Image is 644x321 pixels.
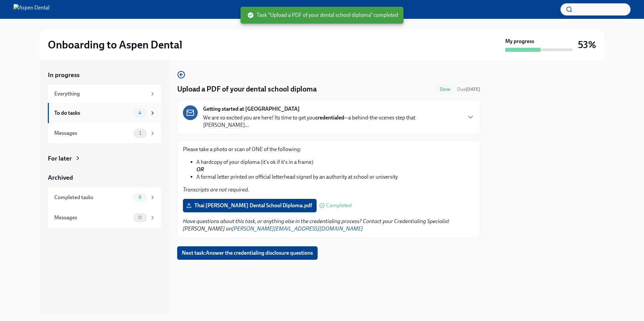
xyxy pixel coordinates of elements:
[48,154,72,163] div: For later
[54,130,131,137] div: Messages
[134,110,146,115] span: 4
[48,38,182,51] h2: Onboarding to Aspen Dental
[183,218,449,232] em: Have questions about this task, or anything else in the credentialing process? Contact your Crede...
[196,158,475,173] li: A hardcopy of your diploma (it's ok if it's in a frame)
[48,208,161,228] a: Messages0
[196,173,475,181] li: A formal letter printed on official letterhead signed by an authority at school or university
[54,109,131,117] div: To do tasks
[48,85,161,103] a: Everything
[183,186,249,193] em: Transcripts are not required.
[48,71,161,79] a: In progress
[48,123,161,143] a: Messages1
[457,86,480,92] span: Due
[48,187,161,208] a: Completed tasks9
[183,146,475,153] p: Please take a photo or scan of ONE of the following:
[315,114,344,121] strong: credentialed
[135,131,145,136] span: 1
[182,250,313,256] span: Next task : Answer the credentialing disclosure questions
[203,105,300,113] strong: Getting started at [GEOGRAPHIC_DATA]
[457,86,480,93] span: September 27th, 2025 10:00
[232,225,363,232] a: [PERSON_NAME][EMAIL_ADDRESS][DOMAIN_NAME]
[183,199,317,212] label: Thai [PERSON_NAME] Dental School Diploma.pdf
[48,173,161,182] a: Archived
[436,87,454,92] span: Done
[177,84,317,94] h4: Upload a PDF of your dental school diploma
[505,38,534,45] strong: My progress
[134,215,146,220] span: 0
[188,202,312,209] span: Thai [PERSON_NAME] Dental School Diploma.pdf
[203,114,461,129] p: We are so excited you are here! Its time to get you —a behind-the-scenes step that [PERSON_NAME]...
[54,90,147,98] div: Everything
[465,86,480,92] strong: [DATE]
[54,194,131,201] div: Completed tasks
[13,4,50,15] img: Aspen Dental
[134,195,146,200] span: 9
[196,166,204,173] strong: OR
[326,203,352,208] span: Completed
[247,11,398,19] span: Task "Upload a PDF of your dental school diploma" completed
[177,246,318,260] button: Next task:Answer the credentialing disclosure questions
[578,39,596,51] h3: 53%
[48,154,161,163] a: For later
[54,214,131,221] div: Messages
[48,103,161,123] a: To do tasks4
